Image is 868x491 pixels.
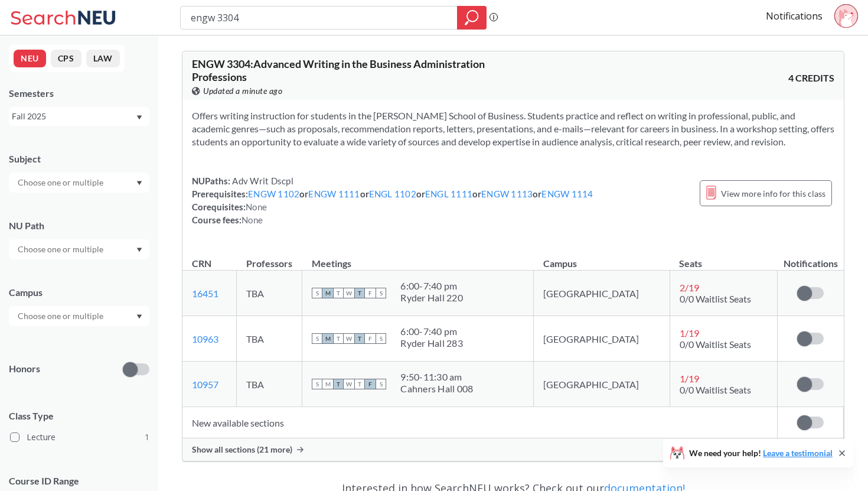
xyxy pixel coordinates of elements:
div: Dropdown arrow [9,173,149,193]
span: S [376,288,386,298]
span: View more info for this class [721,186,825,201]
span: ENGW 3304 : Advanced Writing in the Business Administration Professions [192,57,485,83]
span: Class Type [9,409,149,422]
button: NEU [14,50,46,67]
a: ENGW 1102 [248,188,299,199]
input: Choose one or multiple [12,175,111,190]
div: 6:00 - 7:40 pm [400,326,463,337]
span: Adv Writ Dscpl [230,175,293,186]
input: Choose one or multiple [12,242,111,256]
span: T [354,379,365,389]
div: 9:50 - 11:30 am [400,371,473,383]
div: Dropdown arrow [9,239,149,259]
svg: Dropdown arrow [136,115,142,120]
span: 1 / 19 [680,327,699,339]
div: CRN [192,257,211,270]
span: F [365,333,376,344]
span: M [322,333,333,344]
a: ENGW 1113 [481,188,533,199]
span: F [365,379,376,389]
a: ENGL 1102 [369,188,416,199]
div: Semesters [9,87,149,100]
span: None [246,201,267,212]
p: Honors [9,362,40,376]
button: LAW [86,50,120,67]
div: 6:00 - 7:40 pm [400,280,463,292]
span: 0/0 Waitlist Seats [680,293,751,304]
a: 10963 [192,333,218,344]
section: Offers writing instruction for students in the [PERSON_NAME] School of Business. Students practic... [192,109,834,148]
input: Class, professor, course number, "phrase" [190,8,449,28]
a: ENGW 1111 [308,188,360,199]
span: S [376,333,386,344]
th: Campus [534,245,670,271]
div: Fall 2025Dropdown arrow [9,107,149,126]
td: New available sections [182,407,778,438]
div: Dropdown arrow [9,306,149,326]
div: NU Path [9,219,149,232]
a: Leave a testimonial [763,448,833,458]
td: TBA [237,316,302,362]
td: [GEOGRAPHIC_DATA] [534,316,670,362]
div: Fall 2025 [12,110,135,123]
td: [GEOGRAPHIC_DATA] [534,271,670,316]
span: 1 / 19 [680,373,699,384]
div: Subject [9,152,149,165]
a: ENGL 1111 [425,188,472,199]
span: 1 [145,431,149,444]
div: magnifying glass [457,6,487,30]
span: M [322,288,333,298]
th: Notifications [778,245,844,271]
span: 0/0 Waitlist Seats [680,384,751,395]
div: Cahners Hall 008 [400,383,473,395]
span: T [354,333,365,344]
span: W [344,379,354,389]
span: 0/0 Waitlist Seats [680,339,751,350]
label: Lecture [10,430,149,445]
span: Updated a minute ago [203,84,282,97]
td: [GEOGRAPHIC_DATA] [534,362,670,407]
svg: Dropdown arrow [136,314,142,319]
span: S [312,333,322,344]
span: T [333,288,344,298]
svg: Dropdown arrow [136,181,142,186]
span: Show all sections (21 more) [192,444,292,455]
svg: Dropdown arrow [136,248,142,252]
span: 2 / 19 [680,282,699,293]
span: W [344,333,354,344]
span: 4 CREDITS [788,71,834,84]
td: TBA [237,271,302,316]
a: Notifications [766,9,823,22]
input: Choose one or multiple [12,309,111,323]
div: Ryder Hall 283 [400,337,463,349]
span: W [344,288,354,298]
p: Course ID Range [9,474,149,488]
div: Show all sections (21 more) [182,438,844,461]
span: None [242,214,263,225]
span: T [333,379,344,389]
div: Campus [9,286,149,299]
span: T [333,333,344,344]
span: S [312,288,322,298]
div: NUPaths: Prerequisites: or or or or or Corequisites: Course fees: [192,174,593,226]
span: S [312,379,322,389]
a: 16451 [192,288,218,299]
button: CPS [51,50,81,67]
span: F [365,288,376,298]
svg: magnifying glass [465,9,479,26]
span: M [322,379,333,389]
span: T [354,288,365,298]
div: Ryder Hall 220 [400,292,463,304]
a: 10957 [192,379,218,390]
th: Professors [237,245,302,271]
th: Meetings [302,245,534,271]
td: TBA [237,362,302,407]
span: We need your help! [689,449,833,457]
a: ENGW 1114 [541,188,593,199]
th: Seats [670,245,777,271]
span: S [376,379,386,389]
